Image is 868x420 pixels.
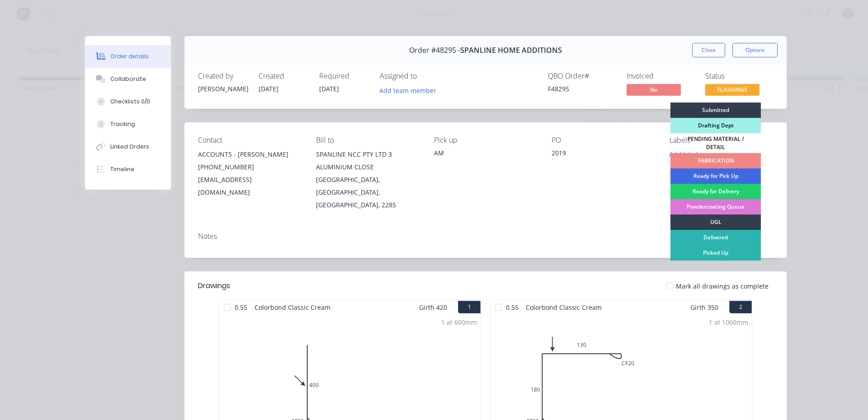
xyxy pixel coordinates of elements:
[316,136,420,145] div: Bill to
[316,173,420,211] div: [GEOGRAPHIC_DATA], [GEOGRAPHIC_DATA], [GEOGRAPHIC_DATA], 2285
[522,301,605,314] span: Colorbond Classic Cream
[548,84,616,93] div: F48295
[670,184,761,199] div: Ready for Delivery
[380,72,470,80] div: Assigned to
[729,301,752,313] button: 2
[198,173,302,199] div: [EMAIL_ADDRESS][DOMAIN_NAME]
[434,148,538,158] div: AM
[198,148,302,161] div: ACCOUNTS - [PERSON_NAME]
[705,72,773,80] div: Status
[198,148,302,199] div: ACCOUNTS - [PERSON_NAME][PHONE_NUMBER][EMAIL_ADDRESS][DOMAIN_NAME]
[85,68,171,90] button: Collaborate
[110,165,134,173] div: Timeline
[670,103,761,118] div: Submitted
[198,72,248,80] div: Created by
[434,136,538,145] div: Pick up
[709,317,748,327] div: 1 at 1000mm
[85,135,171,158] button: Linked Orders
[670,245,761,261] div: Picked Up
[705,84,759,95] span: FLASHINGS
[458,301,481,313] button: 1
[316,148,420,173] div: SPANLINE NCC PTY LTD 3 ALUMINIUM CLOSE
[502,301,522,314] span: 0.55
[670,118,761,133] div: Drafting Dept
[380,84,441,96] button: Add team member
[85,90,171,113] button: Checklists 0/0
[552,148,655,161] div: 2019
[670,230,761,245] div: Delivered
[690,301,718,314] span: Girth 350
[705,84,759,98] button: FLASHINGS
[316,148,420,211] div: SPANLINE NCC PTY LTD 3 ALUMINIUM CLOSE[GEOGRAPHIC_DATA], [GEOGRAPHIC_DATA], [GEOGRAPHIC_DATA], 2285
[670,199,761,215] div: Powdercoating Queue
[319,72,369,80] div: Required
[110,143,149,151] div: Linked Orders
[110,120,135,128] div: Tracking
[732,43,778,57] button: Options
[670,215,761,230] div: UGL
[548,72,616,80] div: QBO Order #
[670,168,761,184] div: Ready for Pick Up
[85,113,171,135] button: Tracking
[692,43,725,57] button: Close
[670,153,761,168] div: FABRICATION
[231,301,251,314] span: 0.55
[198,84,248,93] div: [PERSON_NAME]
[85,45,171,68] button: Order details
[375,84,441,96] button: Add team member
[627,72,694,80] div: Invoiced
[110,75,146,83] div: Collaborate
[259,72,308,80] div: Created
[441,317,477,327] div: 1 at 600mm
[670,133,761,153] div: PENDING MATERIAL / DETAIL
[198,280,230,291] div: Drawings
[419,301,447,314] span: Girth 420
[198,136,302,145] div: Contact
[552,136,655,145] div: PO
[627,84,681,95] span: No
[670,136,773,145] div: Labels
[251,301,334,314] span: Colorbond Classic Cream
[110,52,149,61] div: Order details
[198,161,302,173] div: [PHONE_NUMBER]
[665,148,706,160] button: Add labels
[460,46,562,55] span: SPANLINE HOME ADDITIONS
[85,158,171,181] button: Timeline
[110,98,150,106] div: Checklists 0/0
[409,46,460,55] span: Order #48295 -
[198,232,773,241] div: Notes
[259,84,278,93] span: [DATE]
[319,84,339,93] span: [DATE]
